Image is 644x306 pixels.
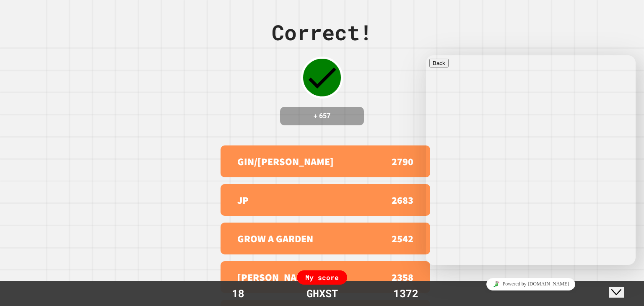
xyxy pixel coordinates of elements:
[392,192,413,207] p: 2683
[207,285,270,301] div: 18
[237,192,249,207] p: JP
[297,270,347,285] div: My score
[237,231,313,246] p: GROW A GARDEN
[288,111,356,121] h4: + 657
[374,285,437,301] div: 1372
[272,17,372,48] div: Correct!
[426,275,636,293] iframe: chat widget
[237,270,314,285] p: [PERSON_NAME]
[609,272,636,298] iframe: chat widget
[392,270,413,285] p: 2358
[426,55,636,265] iframe: chat widget
[298,285,346,301] div: GHXST
[237,154,334,169] p: GIN/[PERSON_NAME]
[392,154,413,169] p: 2790
[392,231,413,246] p: 2542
